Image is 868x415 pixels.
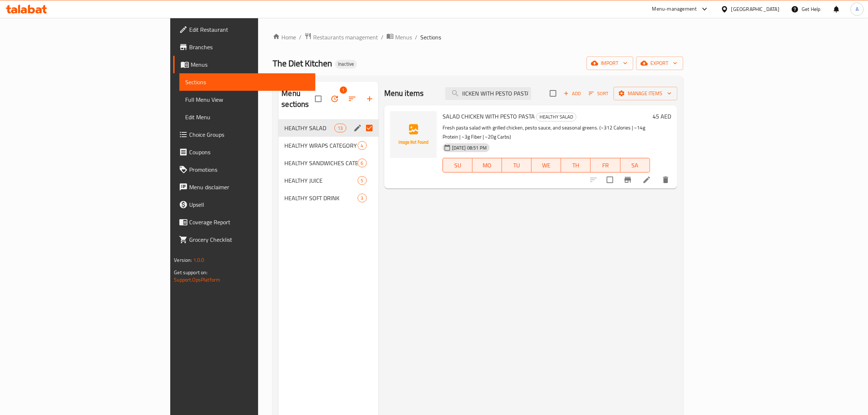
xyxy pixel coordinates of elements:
span: 13 [335,125,346,132]
span: Add [563,89,582,98]
span: import [592,59,627,68]
a: Full Menu View [179,91,315,108]
button: FR [591,158,620,172]
div: items [358,141,367,150]
button: WE [532,158,561,172]
span: Promotions [189,165,310,174]
span: Sort items [584,88,614,99]
span: 3 [358,195,366,202]
span: A [856,5,859,13]
span: HEALTHY SALAD [284,124,334,132]
span: Get support on: [174,268,207,277]
a: Edit Restaurant [173,21,315,38]
div: items [358,159,367,167]
span: WE [534,160,558,171]
h2: Menu items [384,88,424,99]
span: SU [446,160,470,171]
input: search [445,87,531,100]
a: Restaurants management [304,32,378,42]
span: MO [475,160,499,171]
div: HEALTHY SALAD13edit [279,119,378,137]
span: 6 [358,160,366,167]
span: SA [623,160,647,171]
div: [GEOGRAPHIC_DATA] [731,5,779,13]
button: SA [620,158,650,172]
span: HEALTHY SANDWICHES CATEGORY [284,159,357,167]
div: items [358,194,367,202]
a: Support.OpsPlatform [174,275,220,284]
span: Menus [395,33,412,42]
a: Menus [173,56,315,73]
div: Inactive [335,60,357,69]
button: Add [561,88,584,99]
div: items [334,124,346,132]
span: Sections [420,33,441,42]
button: Branch-specific-item [619,171,637,189]
a: Branches [173,38,315,56]
button: MO [472,158,502,172]
button: SU [443,158,472,172]
span: 1 [340,86,347,94]
button: import [587,57,633,70]
span: HEALTHY SALAD [537,113,576,121]
button: edit [352,123,363,133]
div: HEALTHY SOFT DRINK3 [279,189,378,207]
a: Menus [386,32,412,42]
nav: breadcrumb [273,32,683,42]
span: Full Menu View [185,95,310,104]
button: Add section [361,90,378,108]
a: Sections [179,73,315,91]
a: Coupons [173,143,315,161]
span: TU [505,160,529,171]
a: Choice Groups [173,126,315,143]
a: Edit Menu [179,108,315,126]
span: SALAD CHICKEN WITH PESTO PASTA [443,111,535,122]
span: Restaurants management [313,33,378,42]
button: TH [561,158,591,172]
span: Version: [174,255,192,265]
p: Fresh pasta salad with grilled chicken, pesto sauce, and seasonal greens. (~312 Calories | ~14g P... [443,123,650,141]
span: Manage items [619,89,672,98]
span: Upsell [189,200,310,209]
span: Choice Groups [189,130,310,139]
span: TH [564,160,588,171]
span: 5 [358,177,366,184]
span: HEALTHY JUICE [284,176,357,185]
nav: Menu sections [279,116,378,210]
span: Sections [185,78,310,86]
button: delete [657,171,674,189]
a: Promotions [173,161,315,178]
span: Branches [189,43,310,51]
a: Coverage Report [173,213,315,231]
span: Coupons [189,148,310,156]
span: HEALTHY WRAPS CATEGORY [284,141,357,150]
span: Sort [589,89,609,98]
div: HEALTHY SANDWICHES CATEGORY6 [279,154,378,172]
span: 4 [358,142,366,149]
button: TU [502,158,532,172]
span: Inactive [335,61,357,67]
img: SALAD CHICKEN WITH PESTO PASTA [390,111,437,158]
li: / [415,33,417,42]
span: Edit Restaurant [189,25,310,34]
div: Menu-management [652,5,697,13]
div: HEALTHY WRAPS CATEGORY4 [279,137,378,154]
span: Grocery Checklist [189,235,310,244]
div: items [358,176,367,185]
span: Bulk update [326,90,343,108]
a: Grocery Checklist [173,231,315,248]
button: Sort [587,88,611,99]
button: Manage items [614,87,677,100]
span: FR [593,160,617,171]
span: Add item [561,88,584,99]
span: HEALTHY SOFT DRINK [284,194,357,202]
span: Select section [545,86,561,101]
span: 1.0.0 [193,255,205,265]
a: Menu disclaimer [173,178,315,196]
span: Coverage Report [189,218,310,226]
